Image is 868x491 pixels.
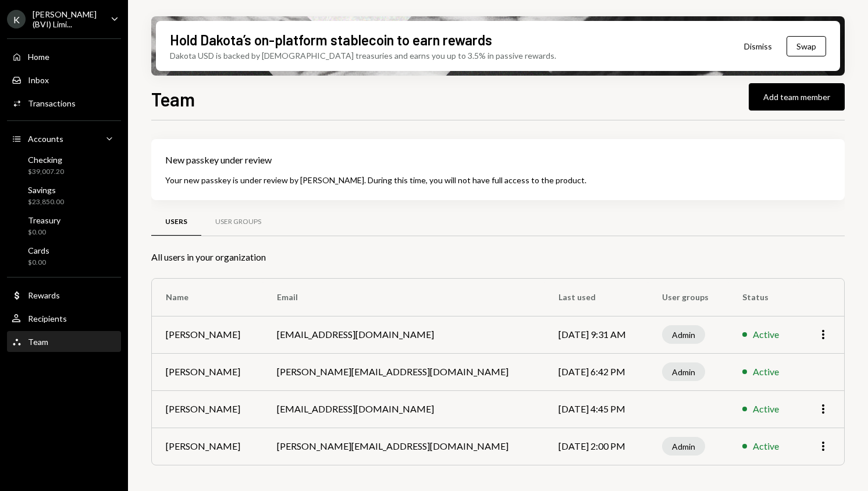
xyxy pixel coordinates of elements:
[28,290,60,300] div: Rewards
[28,197,64,207] div: $23,850.00
[151,250,845,264] div: All users in your organization
[28,134,63,144] div: Accounts
[28,185,64,195] div: Savings
[7,331,121,352] a: Team
[28,215,61,225] div: Treasury
[728,279,798,316] th: Status
[545,428,648,465] td: [DATE] 2:00 PM
[7,69,121,90] a: Inbox
[753,439,779,453] div: Active
[662,437,705,456] div: Admin
[7,242,121,270] a: Cards$0.00
[545,390,648,428] td: [DATE] 4:45 PM
[648,279,729,316] th: User groups
[165,217,187,227] div: Users
[730,33,787,60] button: Dismiss
[152,316,263,353] td: [PERSON_NAME]
[215,217,261,227] div: User Groups
[201,207,275,237] a: User Groups
[28,155,64,165] div: Checking
[28,245,49,255] div: Cards
[662,362,705,381] div: Admin
[7,151,121,179] a: Checking$39,007.20
[165,153,831,167] div: New passkey under review
[7,182,121,209] a: Savings$23,850.00
[7,128,121,149] a: Accounts
[170,30,492,49] div: Hold Dakota’s on-platform stablecoin to earn rewards
[787,36,826,56] button: Swap
[662,325,705,344] div: Admin
[152,353,263,390] td: [PERSON_NAME]
[28,52,49,62] div: Home
[263,316,545,353] td: [EMAIL_ADDRESS][DOMAIN_NAME]
[33,9,101,29] div: [PERSON_NAME] (BVI) Limi...
[545,279,648,316] th: Last used
[753,328,779,341] div: Active
[545,316,648,353] td: [DATE] 9:31 AM
[152,390,263,428] td: [PERSON_NAME]
[152,279,263,316] th: Name
[28,75,49,85] div: Inbox
[263,428,545,465] td: [PERSON_NAME][EMAIL_ADDRESS][DOMAIN_NAME]
[170,49,556,62] div: Dakota USD is backed by [DEMOGRAPHIC_DATA] treasuries and earns you up to 3.5% in passive rewards.
[7,308,121,329] a: Recipients
[152,428,263,465] td: [PERSON_NAME]
[28,98,76,108] div: Transactions
[151,87,195,111] h1: Team
[545,353,648,390] td: [DATE] 6:42 PM
[151,207,201,237] a: Users
[28,314,67,323] div: Recipients
[28,258,49,268] div: $0.00
[28,227,61,237] div: $0.00
[749,83,845,111] button: Add team member
[7,10,26,29] div: K
[7,46,121,67] a: Home
[263,279,545,316] th: Email
[7,212,121,240] a: Treasury$0.00
[165,174,831,186] div: Your new passkey is under review by [PERSON_NAME]. During this time, you will not have full acces...
[28,337,48,347] div: Team
[7,92,121,113] a: Transactions
[753,365,779,379] div: Active
[28,167,64,177] div: $39,007.20
[753,402,779,416] div: Active
[263,390,545,428] td: [EMAIL_ADDRESS][DOMAIN_NAME]
[263,353,545,390] td: [PERSON_NAME][EMAIL_ADDRESS][DOMAIN_NAME]
[7,284,121,305] a: Rewards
